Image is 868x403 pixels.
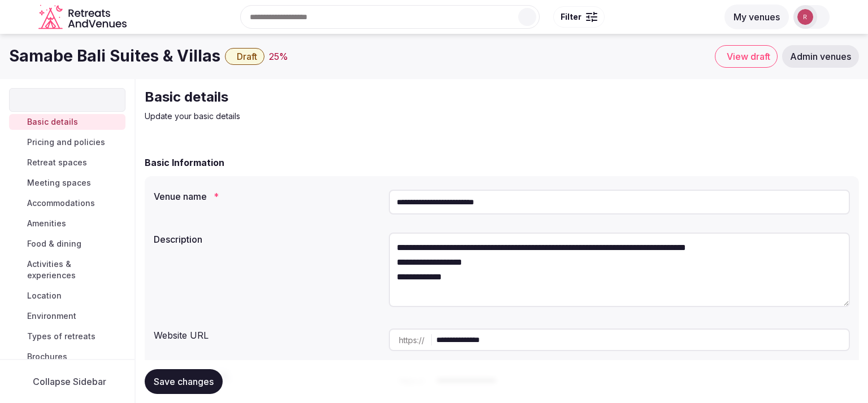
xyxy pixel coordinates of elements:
[9,134,125,150] a: Pricing and policies
[9,155,125,170] a: Retreat spaces
[33,376,106,387] span: Collapse Sidebar
[9,369,125,394] button: Collapse Sidebar
[782,45,859,68] a: Admin venues
[27,177,91,189] span: Meeting spaces
[27,290,62,301] span: Location
[9,45,220,67] h1: Samabe Bali Suites & Villas
[724,5,789,29] button: My venues
[145,88,524,106] h2: Basic details
[145,369,223,394] button: Save changes
[38,5,129,30] svg: Retreats and Venues company logo
[269,50,288,63] button: 25%
[797,9,813,25] img: robiejavier
[9,175,125,191] a: Meeting spaces
[9,349,125,365] a: Brochures
[9,288,125,304] a: Location
[9,308,125,324] a: Environment
[154,235,380,244] label: Description
[225,48,264,65] button: Draft
[27,116,78,128] span: Basic details
[9,195,125,211] a: Accommodations
[154,192,380,201] label: Venue name
[27,218,66,229] span: Amenities
[790,51,851,62] span: Admin venues
[38,5,129,30] a: Visit the homepage
[27,331,96,342] span: Types of retreats
[154,376,214,387] span: Save changes
[27,351,67,362] span: Brochures
[237,51,257,62] span: Draft
[561,11,581,23] span: Filter
[9,256,125,283] a: Activities & experiences
[145,156,224,169] h2: Basic Information
[9,216,125,231] a: Amenities
[727,51,770,62] span: View draft
[145,111,524,122] p: Update your basic details
[269,50,288,63] div: 25 %
[724,11,789,23] a: My venues
[9,236,125,252] a: Food & dining
[9,114,125,130] a: Basic details
[27,198,95,209] span: Accommodations
[27,259,121,281] span: Activities & experiences
[553,6,605,28] button: Filter
[9,328,125,344] a: Types of retreats
[27,310,76,322] span: Environment
[27,157,87,168] span: Retreat spaces
[154,324,380,342] div: Website URL
[27,238,81,249] span: Food & dining
[27,137,105,148] span: Pricing and policies
[715,45,778,68] a: View draft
